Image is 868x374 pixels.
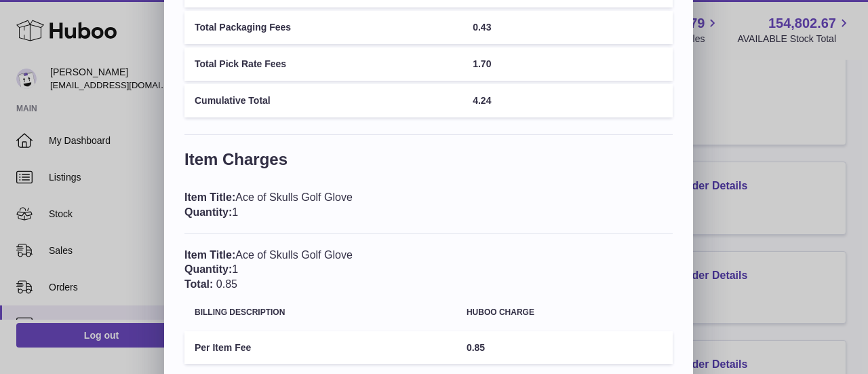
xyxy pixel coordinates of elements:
span: Quantity: [184,206,232,218]
th: Huboo charge [456,298,673,327]
div: Ace of Skulls Golf Glove 1 [184,248,673,292]
span: Quantity: [184,263,232,275]
td: Total Packaging Fees [184,11,462,44]
h3: Item Charges [184,149,673,177]
th: Billing Description [184,298,456,327]
span: 0.85 [216,278,237,290]
td: Total Pick Rate Fees [184,48,462,81]
span: Item Title: [184,249,235,261]
span: 1.70 [473,58,491,69]
span: 4.24 [473,95,491,106]
span: 0.85 [467,342,485,353]
span: Item Title: [184,191,235,203]
div: Ace of Skulls Golf Glove 1 [184,190,673,219]
td: Cumulative Total [184,84,462,117]
span: Total: [184,278,213,290]
td: Per Item Fee [184,331,456,364]
span: 0.43 [473,22,491,33]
